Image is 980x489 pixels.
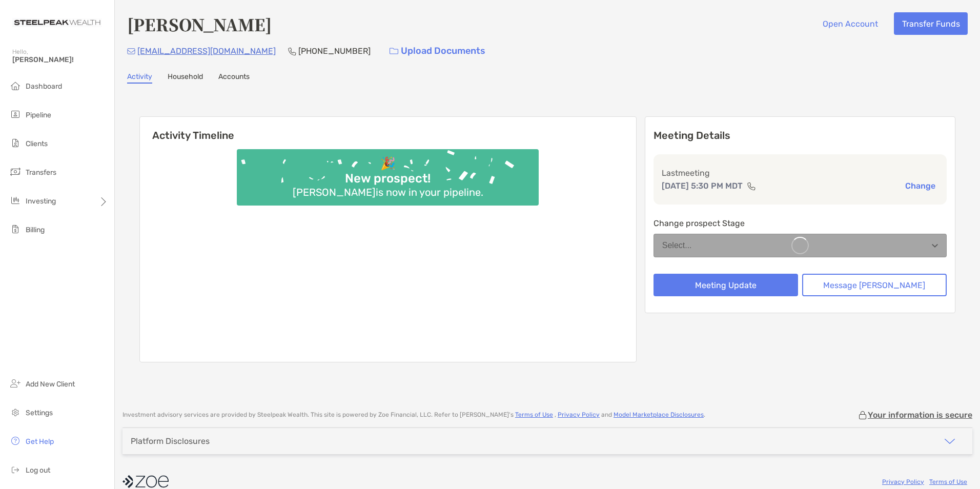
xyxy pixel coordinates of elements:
div: New prospect! [341,171,435,186]
img: Zoe Logo [12,4,102,41]
div: 🎉 [376,156,400,171]
img: communication type [747,182,756,190]
span: Investing [26,197,56,206]
button: Open Account [814,12,886,35]
span: Log out [26,466,50,475]
a: Activity [127,72,152,84]
img: dashboard icon [9,79,22,92]
span: Transfers [26,168,56,177]
button: Change [902,180,938,191]
a: Privacy Policy [558,411,600,418]
a: Upload Documents [383,40,492,62]
p: Meeting Details [654,129,947,142]
p: [EMAIL_ADDRESS][DOMAIN_NAME] [137,45,276,57]
img: logout icon [9,463,22,476]
span: Add New Client [26,380,75,389]
img: button icon [390,48,398,55]
img: clients icon [9,137,22,149]
a: Household [168,72,203,84]
span: Get Help [26,437,54,446]
div: [PERSON_NAME] is now in your pipeline. [289,186,487,198]
a: Terms of Use [929,478,967,485]
span: Billing [26,226,45,234]
div: Platform Disclosures [131,436,210,446]
p: Change prospect Stage [654,217,947,230]
h6: Activity Timeline [140,117,636,141]
img: get-help icon [9,435,22,447]
img: Email Icon [127,48,135,54]
p: Your information is secure [868,410,972,420]
p: [PHONE_NUMBER] [298,45,371,57]
button: Meeting Update [654,274,798,296]
img: investing icon [9,194,22,207]
p: Investment advisory services are provided by Steelpeak Wealth . This site is powered by Zoe Finan... [122,411,705,419]
span: Pipeline [26,111,51,119]
img: Phone Icon [288,47,296,55]
p: [DATE] 5:30 PM MDT [662,179,743,192]
img: settings icon [9,406,22,418]
a: Model Marketplace Disclosures [614,411,704,418]
p: Last meeting [662,167,938,179]
a: Accounts [218,72,250,84]
img: icon arrow [944,435,956,447]
button: Transfer Funds [894,12,968,35]
span: [PERSON_NAME]! [12,55,108,64]
img: transfers icon [9,166,22,178]
h4: [PERSON_NAME] [127,12,272,36]
a: Privacy Policy [882,478,924,485]
img: add_new_client icon [9,377,22,390]
span: Settings [26,409,53,417]
img: billing icon [9,223,22,235]
img: pipeline icon [9,108,22,120]
a: Terms of Use [515,411,553,418]
button: Message [PERSON_NAME] [802,274,947,296]
span: Clients [26,139,48,148]
span: Dashboard [26,82,62,91]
